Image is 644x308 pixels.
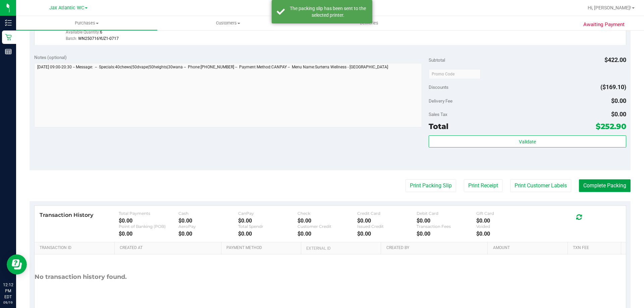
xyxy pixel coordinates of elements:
[476,218,536,224] div: $0.00
[5,48,12,55] inline-svg: Reports
[238,224,298,229] div: Total Spendr
[34,55,67,60] span: Notes (optional)
[157,16,299,30] a: Customers
[119,224,178,229] div: Point of Banking (POB)
[429,122,448,131] span: Total
[100,30,102,35] span: 6
[16,20,157,26] span: Purchases
[49,5,84,11] span: Jax Atlantic WC
[596,122,626,131] span: $252.90
[16,16,157,30] a: Purchases
[357,231,417,237] div: $0.00
[611,111,626,118] span: $0.00
[178,231,238,237] div: $0.00
[298,218,357,224] div: $0.00
[357,211,417,216] div: Credit Card
[238,211,298,216] div: CanPay
[429,57,445,63] span: Subtotal
[5,19,12,26] inline-svg: Inventory
[611,97,626,104] span: $0.00
[301,242,381,254] th: External ID
[417,211,476,216] div: Debit Card
[579,179,631,192] button: Complete Packing
[357,218,417,224] div: $0.00
[178,218,238,224] div: $0.00
[604,56,626,63] span: $422.00
[119,231,178,237] div: $0.00
[3,300,13,305] p: 09/19
[288,5,367,18] div: The packing slip has been sent to the selected printer.
[583,21,625,28] span: Awaiting Payment
[406,179,456,192] button: Print Packing Slip
[573,245,618,251] a: Txn Fee
[226,245,299,251] a: Payment Method
[464,179,502,192] button: Print Receipt
[429,69,481,79] input: Promo Code
[386,245,485,251] a: Created By
[120,245,218,251] a: Created At
[3,282,13,300] p: 12:12 PM EDT
[429,112,447,117] span: Sales Tax
[119,218,178,224] div: $0.00
[493,245,565,251] a: Amount
[298,231,357,237] div: $0.00
[35,254,127,300] div: No transaction history found.
[238,231,298,237] div: $0.00
[119,211,178,216] div: Total Payments
[476,231,536,237] div: $0.00
[298,224,357,229] div: Customer Credit
[66,27,217,41] div: Available Quantity:
[476,224,536,229] div: Voided
[5,34,12,41] inline-svg: Retail
[429,98,452,104] span: Delivery Fee
[417,231,476,237] div: $0.00
[178,224,238,229] div: AeroPay
[417,224,476,229] div: Transaction Fees
[510,179,571,192] button: Print Customer Labels
[7,254,27,274] iframe: Resource center
[600,83,626,90] span: ($169.10)
[417,218,476,224] div: $0.00
[429,135,626,147] button: Validate
[429,81,448,93] span: Discounts
[178,211,238,216] div: Cash
[238,218,298,224] div: $0.00
[357,224,417,229] div: Issued Credit
[298,211,357,216] div: Check
[476,211,536,216] div: Gift Card
[519,139,536,144] span: Validate
[158,20,298,26] span: Customers
[40,245,112,251] a: Transaction ID
[78,36,119,41] span: WN250716YUZ1-0717
[66,36,77,41] span: Batch:
[588,5,631,10] span: Hi, [PERSON_NAME]!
